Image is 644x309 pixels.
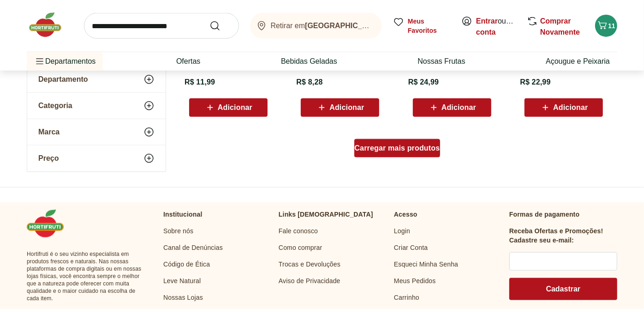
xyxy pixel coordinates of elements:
[279,276,340,285] a: Aviso de Privacidade
[185,77,215,87] span: R$ 11,99
[546,285,581,293] span: Cadastrar
[540,17,580,36] a: Comprar Novamente
[279,243,322,252] a: Como comprar
[509,278,617,300] button: Cadastrar
[394,293,419,302] a: Carrinho
[209,20,232,31] button: Submit Search
[163,243,223,252] a: Canal de Denúncias
[38,154,59,163] span: Preço
[163,226,193,236] a: Sobre nós
[38,101,72,110] span: Categoria
[176,56,200,67] a: Ofertas
[163,276,201,285] a: Leve Natural
[27,119,166,145] button: Marca
[393,17,450,35] a: Meus Favoritos
[355,145,440,152] span: Carregar mais produtos
[394,243,428,252] a: Criar Conta
[546,56,610,67] a: Açougue e Peixaria
[509,210,617,219] p: Formas de pagamento
[394,260,458,269] a: Esqueci Minha Senha
[250,13,382,39] button: Retirar em[GEOGRAPHIC_DATA]/[GEOGRAPHIC_DATA]
[281,56,337,67] a: Bebidas Geladas
[608,22,615,30] span: 11
[476,16,517,38] span: ou
[27,145,166,171] button: Preço
[279,210,373,219] p: Links [DEMOGRAPHIC_DATA]
[408,17,450,35] span: Meus Favoritos
[271,22,373,30] span: Retirar em
[413,98,491,117] button: Adicionar
[441,104,476,111] span: Adicionar
[163,260,210,269] a: Código de Ética
[476,17,498,25] a: Entrar
[520,77,550,87] span: R$ 22,99
[329,104,364,111] span: Adicionar
[163,293,203,302] a: Nossas Lojas
[27,250,149,302] span: Hortifruti é o seu vizinho especialista em produtos frescos e naturais. Nas nossas plataformas de...
[305,22,465,30] b: [GEOGRAPHIC_DATA]/[GEOGRAPHIC_DATA]
[509,236,574,245] h3: Cadastre seu e-mail:
[394,210,417,219] p: Acesso
[279,226,318,236] a: Fale conosco
[34,50,95,73] span: Departamentos
[553,104,588,111] span: Adicionar
[301,98,379,117] button: Adicionar
[27,67,166,92] button: Departamento
[38,127,60,137] span: Marca
[354,139,441,161] a: Carregar mais produtos
[27,11,73,39] img: Hortifruti
[27,210,73,237] img: Hortifruti
[525,98,603,117] button: Adicionar
[408,77,439,87] span: R$ 24,99
[163,210,203,219] p: Institucional
[27,93,166,119] button: Categoria
[218,104,252,111] span: Adicionar
[84,13,239,39] input: search
[34,50,45,73] button: Menu
[509,226,603,236] h3: Receba Ofertas e Promoções!
[296,77,322,87] span: R$ 8,28
[394,276,436,285] a: Meus Pedidos
[279,260,340,269] a: Trocas e Devoluções
[418,56,465,67] a: Nossas Frutas
[394,226,410,236] a: Login
[189,98,268,117] button: Adicionar
[595,15,617,37] button: Carrinho
[38,75,88,84] span: Departamento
